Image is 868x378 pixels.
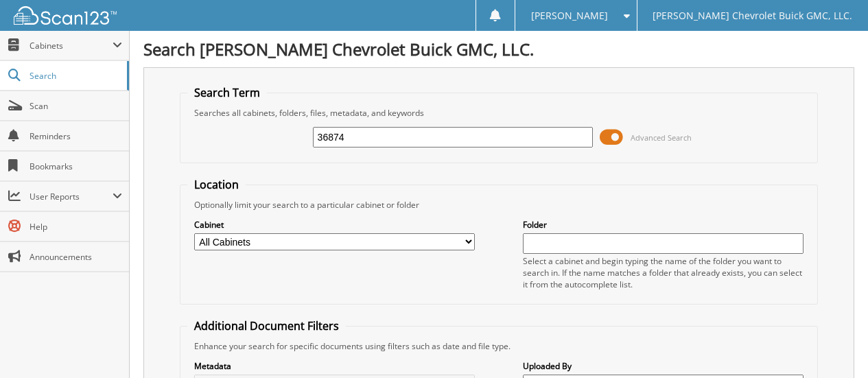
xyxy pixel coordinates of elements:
[30,221,122,233] span: Help
[631,132,692,143] span: Advanced Search
[30,130,122,142] span: Reminders
[187,107,810,119] div: Searches all cabinets, folders, files, metadata, and keywords
[653,12,852,20] span: [PERSON_NAME] Chevrolet Buick GMC, LLC.
[187,340,810,352] div: Enhance your search for specific documents using filters such as date and file type.
[14,6,117,25] img: scan123-logo-white.svg
[187,199,810,211] div: Optionally limit your search to a particular cabinet or folder
[194,360,475,372] label: Metadata
[194,219,475,231] label: Cabinet
[30,191,113,202] span: User Reports
[523,219,804,231] label: Folder
[30,100,122,112] span: Scan
[143,38,854,60] h1: Search [PERSON_NAME] Chevrolet Buick GMC, LLC.
[30,161,122,172] span: Bookmarks
[30,40,113,51] span: Cabinets
[30,251,122,263] span: Announcements
[187,318,346,333] legend: Additional Document Filters
[531,12,608,20] span: [PERSON_NAME]
[523,360,804,372] label: Uploaded By
[30,70,120,82] span: Search
[187,85,267,100] legend: Search Term
[523,255,804,290] div: Select a cabinet and begin typing the name of the folder you want to search in. If the name match...
[187,177,246,192] legend: Location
